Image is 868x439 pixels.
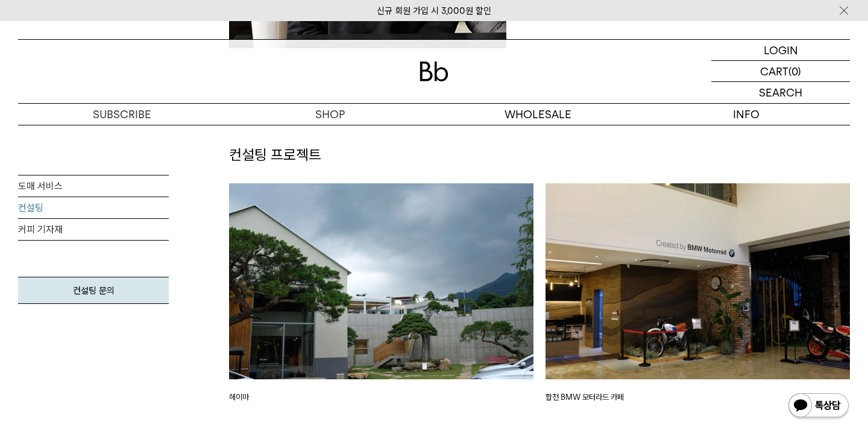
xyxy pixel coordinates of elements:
a: 도매 서비스 [18,175,169,197]
p: LOGIN [764,40,798,60]
p: SEARCH [759,82,802,103]
a: 커피 기자재 [18,219,169,241]
p: 합천 BMW 모터라드 카페 [546,391,850,403]
img: 로고 [420,62,448,81]
p: CART [760,61,788,81]
img: 카카오톡 채널 1:1 채팅 버튼 [787,392,850,421]
a: CART (0) [711,61,850,82]
a: SHOP [226,104,434,125]
a: 컨설팅 문의 [18,277,169,304]
p: INFO [642,104,850,125]
a: 신규 회원 가입 시 3,000원 할인 [377,5,491,16]
a: 컨설팅 [18,197,169,219]
a: LOGIN [711,40,850,61]
p: (0) [788,61,801,81]
div: 컨설팅 프로젝트 [223,145,856,165]
p: 헤이마 [229,391,533,403]
p: WHOLESALE [434,104,642,125]
a: SUBSCRIBE [18,104,226,125]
